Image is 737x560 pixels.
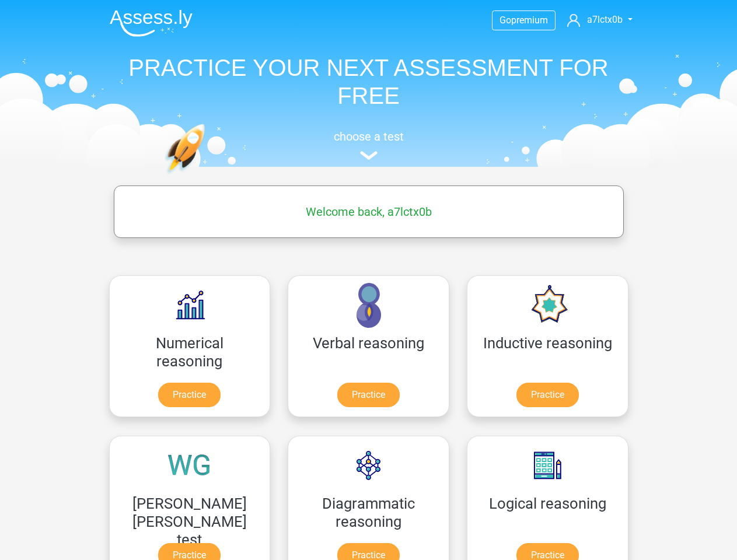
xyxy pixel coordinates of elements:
h1: PRACTICE YOUR NEXT ASSESSMENT FOR FREE [100,54,637,110]
h5: choose a test [100,129,637,143]
a: Gopremium [493,12,555,28]
a: Practice [516,383,579,407]
a: a7lctx0b [563,13,637,27]
h5: Welcome back, a7lctx0b [120,205,618,219]
span: Go [500,15,511,26]
a: Practice [337,383,400,407]
img: assessment [360,151,378,160]
img: Assessly [110,9,193,37]
img: practice [165,124,250,229]
a: choose a test [100,129,637,160]
span: a7lctx0b [587,14,623,25]
a: Practice [158,383,221,407]
span: premium [511,15,548,26]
